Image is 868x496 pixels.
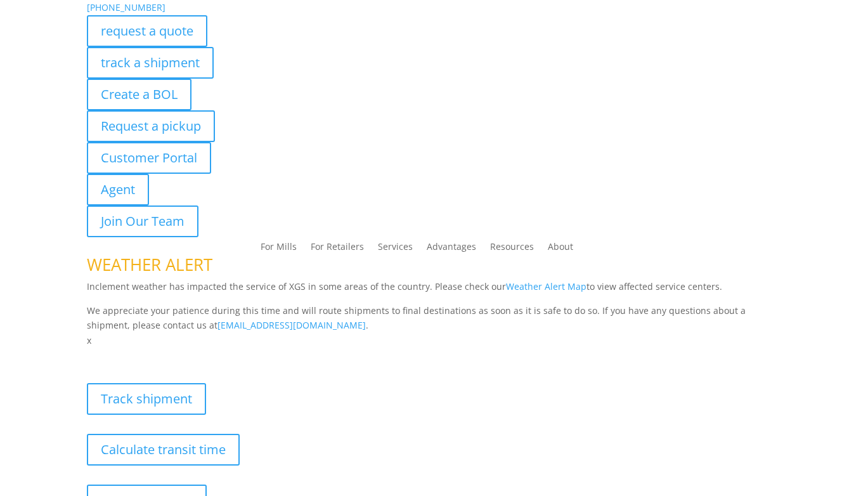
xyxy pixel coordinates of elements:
[261,242,297,256] a: For Mills
[548,242,573,256] a: About
[87,142,211,174] a: Customer Portal
[87,434,240,466] a: Calculate transit time
[217,319,366,331] a: [EMAIL_ADDRESS][DOMAIN_NAME]
[87,383,206,415] a: Track shipment
[506,280,586,292] a: Weather Alert Map
[87,253,212,276] span: WEATHER ALERT
[87,303,781,334] p: We appreciate your patience during this time and will route shipments to final destinations as so...
[490,242,534,256] a: Resources
[427,242,476,256] a: Advantages
[87,206,198,237] a: Join Our Team
[378,242,413,256] a: Services
[87,279,781,303] p: Inclement weather has impacted the service of XGS in some areas of the country. Please check our ...
[87,174,149,206] a: Agent
[87,350,370,362] b: Visibility, transparency, and control for your entire supply chain.
[311,242,364,256] a: For Retailers
[87,333,781,348] p: x
[87,15,207,47] a: request a quote
[87,1,165,13] a: [PHONE_NUMBER]
[87,110,215,142] a: Request a pickup
[87,79,191,110] a: Create a BOL
[87,47,214,79] a: track a shipment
